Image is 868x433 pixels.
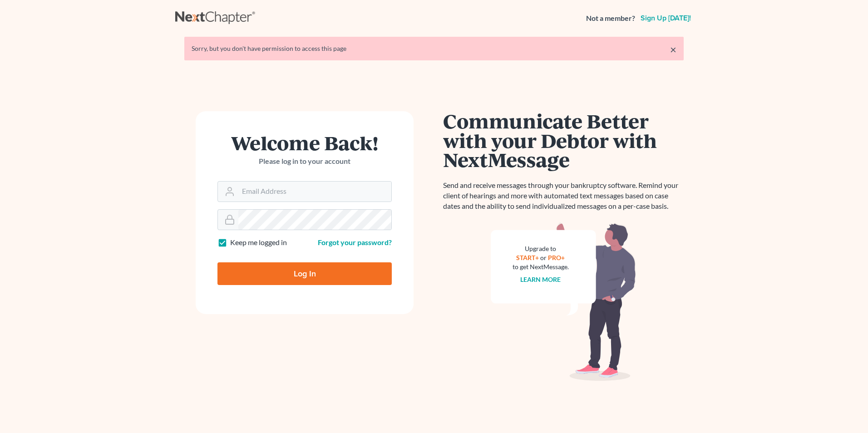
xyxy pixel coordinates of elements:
strong: Not a member? [586,13,635,24]
div: to get NextMessage. [513,262,569,271]
p: Send and receive messages through your bankruptcy software. Remind your client of hearings and mo... [443,180,684,212]
a: PRO+ [548,254,565,261]
label: Keep me logged in [230,237,287,248]
input: Log In [217,262,392,285]
a: Learn more [521,276,561,283]
h1: Communicate Better with your Debtor with NextMessage [443,111,684,169]
a: START+ [517,254,539,261]
a: × [670,44,676,55]
div: Upgrade to [513,244,569,253]
span: or [541,254,547,261]
div: Sorry, but you don't have permission to access this page [192,44,676,53]
h1: Welcome Back! [217,133,392,153]
a: Forgot your password? [318,238,392,246]
input: Email Address [238,182,391,202]
p: Please log in to your account [217,156,392,167]
a: Sign up [DATE]! [639,15,693,22]
img: nextmessage_bg-59042aed3d76b12b5cd301f8e5b87938c9018125f34e5fa2b7a6b67550977c72.svg [491,222,636,381]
